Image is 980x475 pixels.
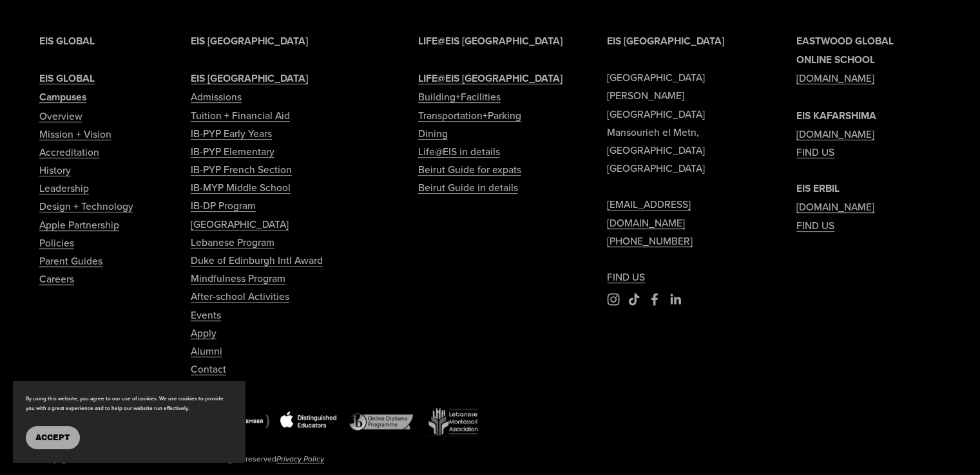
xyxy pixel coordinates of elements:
a: Mindfulness Program [191,269,285,287]
a: [DOMAIN_NAME] [796,69,874,87]
em: Privacy Policy [276,453,324,464]
a: [DOMAIN_NAME] [796,125,874,143]
a: IB-PYP French Section [191,160,292,178]
strong: LIFE@EIS [GEOGRAPHIC_DATA] [418,33,562,48]
a: Apple Partnership [39,216,119,234]
a: Apply [191,324,216,342]
a: FIND US [796,216,834,234]
strong: EIS GLOBAL [39,71,95,86]
a: Mission + Vision [39,125,111,143]
a: Lebanese Program [191,233,274,251]
a: Duke of Edinburgh Intl Award [191,251,323,269]
a: [PHONE_NUMBER] [607,232,693,250]
a: Alumni [191,342,222,360]
a: Building+Facilities [418,88,500,106]
a: After-school Activities [191,287,289,305]
a: FIND US [607,268,645,286]
a: TikTok [628,293,640,306]
a: IB-PYP Early Years [191,124,272,142]
a: Leadership [39,179,89,197]
a: Policies [39,234,74,252]
a: Parent Guides [39,252,102,270]
a: Facebook [648,293,661,306]
strong: EIS GLOBAL [39,33,95,48]
a: Design + Technology [39,197,133,215]
a: Admissions [191,88,242,106]
a: Careers [39,270,74,288]
a: Events [191,306,221,324]
a: IB-MYP Middle School [191,178,291,196]
a: [DOMAIN_NAME] [796,198,874,216]
a: EIS GLOBAL [39,69,95,88]
a: Privacy Policy [276,452,324,466]
a: History [39,161,71,179]
a: IB-DP Program [191,196,256,214]
strong: EIS ERBIL [796,181,840,196]
a: Accreditation [39,143,99,161]
a: Transportation+Parking [418,106,521,124]
p: By using this website, you agree to our use of cookies. We use cookies to provide you with a grea... [26,394,232,413]
p: [GEOGRAPHIC_DATA] [PERSON_NAME][GEOGRAPHIC_DATA] Mansourieh el Metn, [GEOGRAPHIC_DATA] [GEOGRAPHI... [607,32,751,286]
a: Tuition + Financial Aid [191,106,290,124]
a: Instagram [607,293,620,306]
a: Overview [39,107,82,125]
strong: Campuses [39,89,86,104]
a: FIND US [796,143,834,161]
a: [EMAIL_ADDRESS][DOMAIN_NAME] [607,195,751,231]
a: Dining [418,124,447,142]
a: Campuses [39,88,86,106]
a: [GEOGRAPHIC_DATA] [191,215,289,233]
button: Accept [26,426,80,449]
a: Contact [191,360,226,378]
a: IB-PYP Elementary [191,142,274,160]
strong: EIS [GEOGRAPHIC_DATA] [607,33,724,48]
strong: EIS [GEOGRAPHIC_DATA] [191,71,308,86]
a: Beirut Guide for expats [418,160,521,178]
section: Cookie banner [13,381,245,462]
a: LIFE@EIS [GEOGRAPHIC_DATA] [418,69,562,88]
strong: EIS [GEOGRAPHIC_DATA] [191,33,308,48]
span: Accept [35,433,70,442]
a: EIS [GEOGRAPHIC_DATA] [191,69,308,88]
strong: EASTWOOD GLOBAL ONLINE SCHOOL [796,33,894,67]
a: Beirut Guide in details [418,178,517,196]
a: LinkedIn [669,293,682,306]
strong: LIFE@EIS [GEOGRAPHIC_DATA] [418,71,562,86]
strong: EIS KAFARSHIMA [796,108,876,123]
a: Life@EIS in details [418,142,499,160]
